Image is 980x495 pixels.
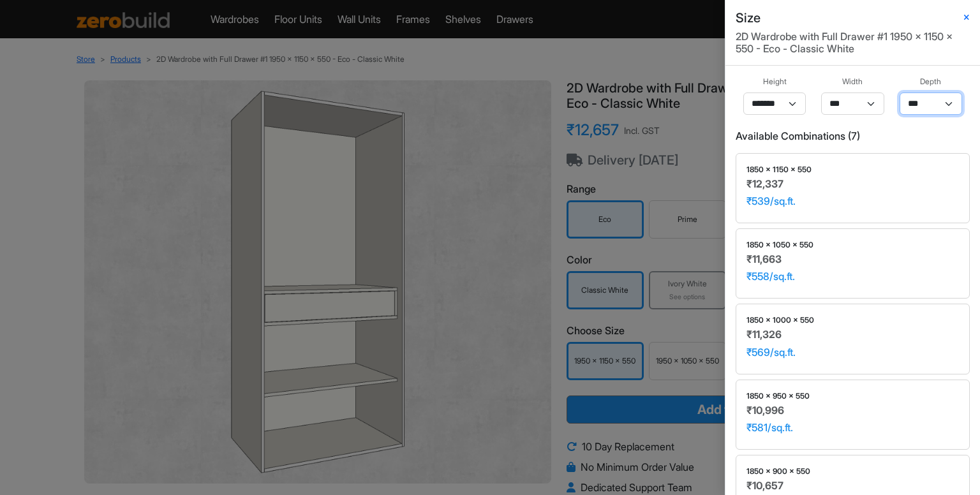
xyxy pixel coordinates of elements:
h6: 2D Wardrobe with Full Drawer #1 1950 x 1150 x 550 - Eco - Classic White [736,31,970,55]
div: ₹10,996 [746,404,959,417]
span: Depth [920,76,941,87]
h6: Available Combinations ( 7 ) [736,130,970,142]
div: ₹11,663 [746,253,959,265]
div: ₹10,657 [746,480,959,492]
div: ₹12,337 [746,178,959,190]
div: ₹569/sq.ft. [746,346,959,358]
div: ₹558/sq.ft. [746,270,959,283]
div: 1850 x 950 x 550 [746,390,959,402]
span: Height [763,76,787,87]
div: 1850 x 1150 x 550 [746,164,959,175]
div: ₹539/sq.ft. [746,195,959,207]
h5: Size [736,10,761,26]
div: 1850 x 1000 x 550 [746,314,959,326]
div: 1850 x 1050 x 550 [746,239,959,251]
div: ₹581/sq.ft. [746,422,959,434]
div: 1850 x 900 x 550 [746,466,959,477]
div: ₹11,326 [746,329,959,341]
span: Width [842,76,863,87]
